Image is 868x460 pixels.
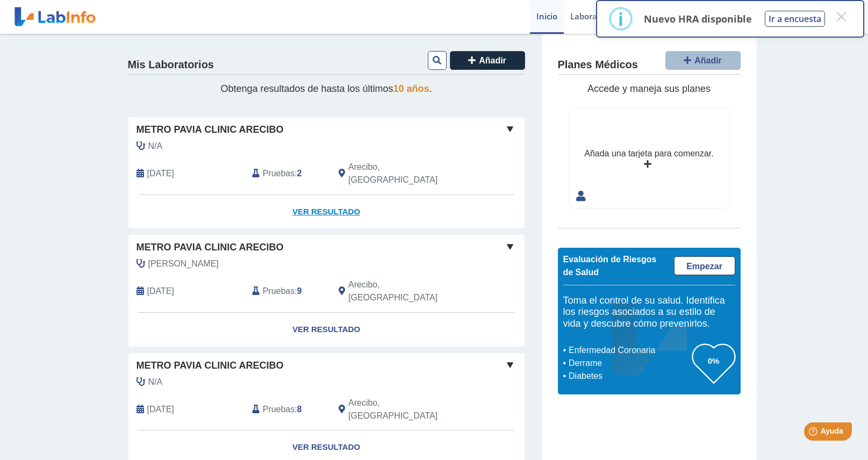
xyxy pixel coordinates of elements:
span: Obtenga resultados de hasta los últimos . [220,83,432,94]
button: Añadir [450,51,525,70]
div: : [244,278,331,304]
span: Arecibo, PR [348,278,467,304]
b: 9 [297,286,302,296]
span: 2025-05-19 [147,403,174,416]
span: N/A [148,376,163,389]
span: Metro Pavia Clinic Arecibo [137,358,284,373]
span: Metro Pavia Clinic Arecibo [137,240,284,255]
b: 8 [297,405,302,414]
li: Diabetes [566,370,692,383]
span: Santiago, Adianez [148,257,219,270]
span: Arecibo, PR [348,397,467,422]
h4: Mis Laboratorios [128,59,214,71]
span: Añadir [479,56,506,65]
span: Pruebas [263,403,295,416]
button: Ir a encuesta [765,11,825,27]
span: Añadir [694,56,722,65]
button: Añadir [665,51,741,70]
a: Empezar [674,256,735,275]
span: Pruebas [263,167,295,180]
div: : [244,397,331,422]
li: Derrame [566,357,692,370]
li: Enfermedad Coronaria [566,344,692,357]
span: 2025-08-01 [147,285,174,298]
span: Arecibo, PR [348,161,467,186]
a: Ver Resultado [128,313,525,347]
span: N/A [148,140,163,153]
span: Accede y maneja sus planes [587,83,711,94]
span: 10 años [393,83,429,94]
b: 2 [297,169,302,178]
a: Ver Resultado [128,195,525,229]
h5: Toma el control de su salud. Identifica los riesgos asociados a su estilo de vida y descubre cómo... [563,295,735,330]
span: Evaluación de Riesgos de Salud [563,255,657,277]
iframe: Help widget launcher [772,418,856,448]
span: Pruebas [263,285,295,298]
div: Añada una tarjeta para comenzar. [584,147,713,160]
div: i [618,9,623,28]
h3: 0% [692,354,735,368]
button: Close this dialog [831,7,851,26]
h4: Planes Médicos [558,59,638,71]
p: Nuevo HRA disponible [644,12,752,25]
span: Empezar [686,262,722,271]
span: Metro Pavia Clinic Arecibo [137,123,284,137]
span: 2025-08-04 [147,167,174,180]
div: : [244,161,331,186]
